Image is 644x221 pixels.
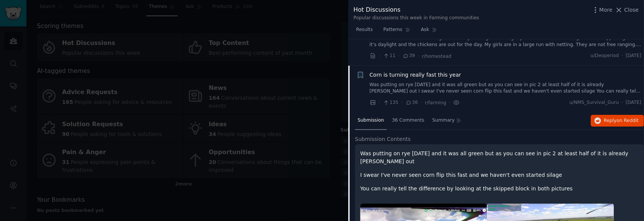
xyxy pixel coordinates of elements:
span: · [401,99,403,107]
a: Ask [418,24,440,39]
span: 11 [383,53,395,59]
span: u/Deoperiod [590,53,619,59]
span: · [379,52,380,60]
a: Results [354,24,375,39]
span: on Reddit [617,118,639,123]
span: · [449,99,450,107]
span: · [622,53,623,59]
span: 39 [403,53,415,59]
span: More [599,6,613,14]
span: r/homestead [422,54,452,59]
span: Ask [421,26,429,33]
span: 135 [383,99,398,106]
span: Summary [432,117,455,124]
span: 36 [406,99,418,106]
span: [DATE] [626,99,641,106]
p: You can really tell the difference by looking at the skipped block in both pictures [360,185,639,193]
a: Corn is turning really fast this year [370,71,461,79]
p: Was putting on rye [DATE] and it was all green but as you can see in pic 2 at least half of it is... [360,150,639,165]
button: Replyon Reddit [591,115,644,127]
div: Popular discussions this week in Farming communities [354,15,479,22]
span: · [398,52,400,60]
span: Submission [358,117,384,124]
div: Hot Discussions [354,5,479,15]
span: Reply [604,117,639,124]
span: · [379,99,380,107]
span: Submission Contents [355,135,411,143]
span: Close [624,6,639,14]
span: · [418,52,419,60]
button: More [592,6,613,14]
span: · [421,99,422,107]
a: Was putting on rye [DATE] and it was all green but as you can see in pic 2 at least half of it is... [370,82,642,95]
a: I have a raccoon that is tearing holes in my fencing and killing my chickens. The bad thing is th... [370,35,642,48]
button: Close [615,6,639,14]
span: · [622,99,623,106]
span: 36 Comments [392,117,424,124]
span: u/NMS_Survival_Guru [570,99,619,106]
span: r/farming [425,100,446,105]
span: Patterns [383,26,402,33]
a: Patterns [381,24,413,39]
span: Results [356,26,373,33]
span: [DATE] [626,53,641,59]
p: I swear I've never seen corn flip this fast and we haven't even started silage [360,171,639,179]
